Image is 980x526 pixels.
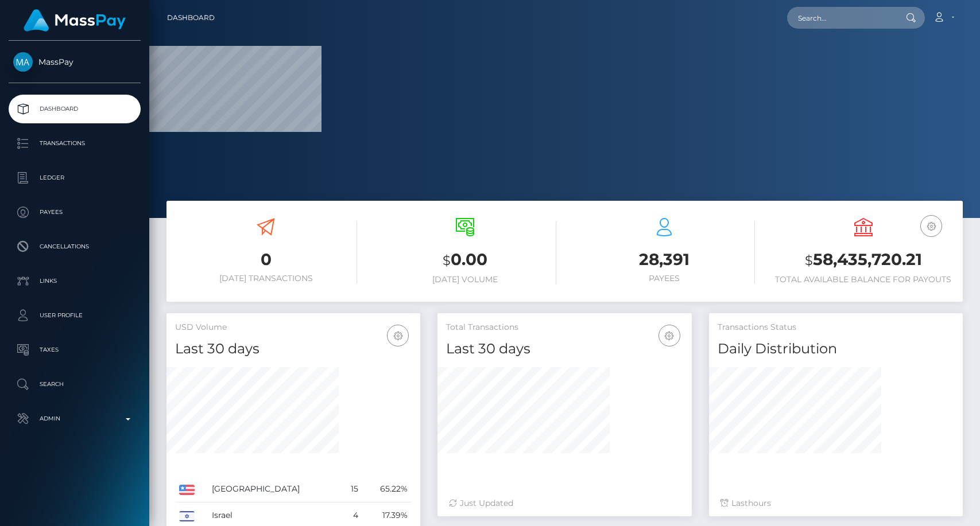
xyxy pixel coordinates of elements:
[9,129,141,158] a: Transactions
[9,57,141,67] span: MassPay
[772,248,954,272] h3: 58,435,720.21
[443,252,451,268] small: $
[721,497,951,509] div: Last hours
[179,485,195,495] img: US.png
[9,163,141,192] a: Ledger
[13,307,136,324] p: User Profile
[175,248,357,271] h3: 0
[341,476,362,502] td: 15
[13,272,136,290] p: Links
[175,274,357,283] h6: [DATE] Transactions
[9,198,141,227] a: Payees
[362,476,412,502] td: 65.22%
[167,6,215,30] a: Dashboard
[374,275,556,285] h6: [DATE] Volume
[805,252,813,268] small: $
[175,339,412,359] h4: Last 30 days
[208,476,341,502] td: [GEOGRAPHIC_DATA]
[13,376,136,393] p: Search
[179,511,195,521] img: IL.png
[13,341,136,359] p: Taxes
[787,7,895,29] input: Search...
[446,339,683,359] h4: Last 30 days
[574,248,756,271] h3: 28,391
[718,339,954,359] h4: Daily Distribution
[449,497,680,509] div: Just Updated
[13,52,33,72] img: MassPay
[24,9,126,32] img: MassPay Logo
[13,169,136,186] p: Ledger
[175,322,412,333] h5: USD Volume
[13,135,136,152] p: Transactions
[13,204,136,221] p: Payees
[574,274,756,283] h6: Payees
[13,238,136,255] p: Cancellations
[374,248,556,272] h3: 0.00
[772,275,954,285] h6: Total Available Balance for Payouts
[13,410,136,427] p: Admin
[13,100,136,118] p: Dashboard
[9,95,141,123] a: Dashboard
[9,301,141,330] a: User Profile
[9,232,141,261] a: Cancellations
[718,322,954,333] h5: Transactions Status
[9,336,141,364] a: Taxes
[9,267,141,295] a: Links
[446,322,683,333] h5: Total Transactions
[9,404,141,433] a: Admin
[9,370,141,399] a: Search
